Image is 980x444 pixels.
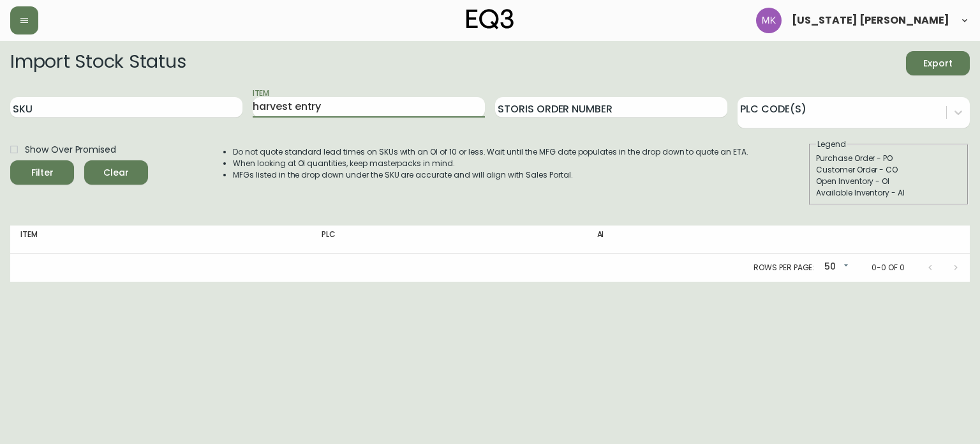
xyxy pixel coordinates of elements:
button: Export [906,51,970,75]
p: 0-0 of 0 [872,262,905,273]
span: Clear [94,165,138,181]
p: Rows per page: [754,262,814,273]
li: Do not quote standard lead times on SKUs with an OI of 10 or less. Wait until the MFG date popula... [233,146,748,158]
button: Filter [10,160,74,185]
legend: Legend [816,139,847,150]
img: ea5e0531d3ed94391639a5d1768dbd68 [756,8,782,33]
span: [US_STATE] [PERSON_NAME] [792,15,949,26]
li: When looking at OI quantities, keep masterpacks in mind. [233,158,748,169]
li: MFGs listed in the drop down under the SKU are accurate and will align with Sales Portal. [233,169,748,181]
div: Available Inventory - AI [816,187,961,199]
img: logo [466,9,514,29]
span: Export [916,56,960,72]
th: PLC [311,226,587,254]
h2: Import Stock Status [10,51,186,75]
span: Show Over Promised [25,143,116,157]
div: 50 [819,257,851,278]
th: AI [587,226,806,254]
button: Clear [84,160,148,185]
div: Purchase Order - PO [816,153,961,164]
div: Customer Order - CO [816,164,961,176]
div: Open Inventory - OI [816,176,961,187]
th: Item [10,226,311,254]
